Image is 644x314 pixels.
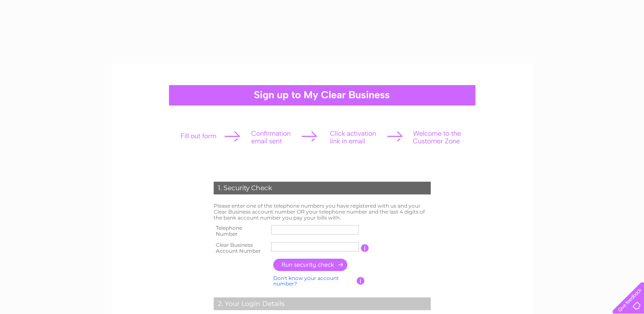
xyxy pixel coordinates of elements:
[214,297,431,310] div: 2. Your Login Details
[214,182,431,194] div: 1. Security Check
[273,275,339,287] a: Don't know your account number?
[357,277,365,285] input: Information
[361,244,369,252] input: Information
[212,201,433,223] td: Please enter one of the telephone numbers you have registered with us and your Clear Business acc...
[212,223,269,240] th: Telephone Number
[212,240,269,257] th: Clear Business Account Number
